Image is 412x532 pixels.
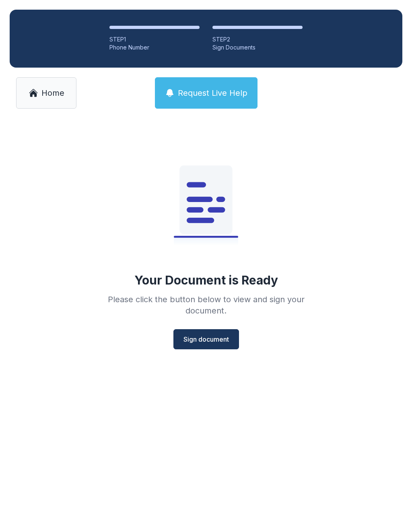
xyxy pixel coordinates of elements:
div: STEP 2 [212,35,303,43]
div: Please click the button below to view and sign your document. [90,294,322,316]
div: STEP 1 [109,35,200,43]
div: Your Document is Ready [134,273,278,287]
div: Sign Documents [212,43,303,52]
span: Sign document [183,334,229,344]
span: Request Live Help [178,87,247,99]
span: Home [41,87,64,99]
div: Phone Number [109,43,200,52]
